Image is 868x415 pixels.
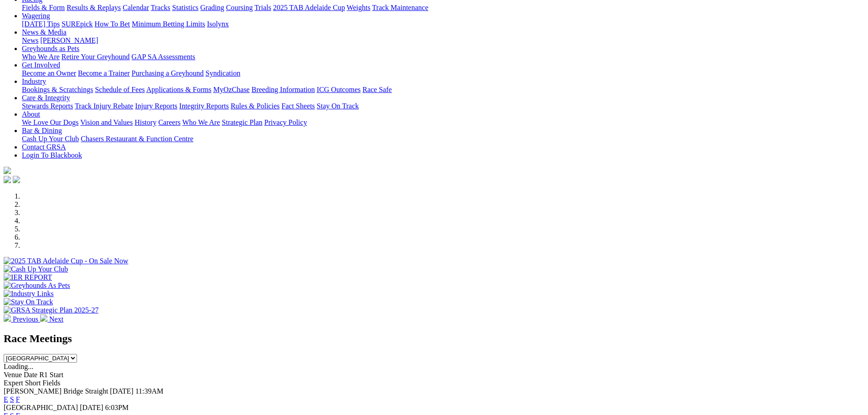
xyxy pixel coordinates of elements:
[4,371,22,379] span: Venue
[16,395,20,403] a: F
[22,4,65,11] a: Fields & Form
[80,118,133,126] a: Vision and Values
[4,387,108,395] span: [PERSON_NAME] Bridge Straight
[22,118,78,126] a: We Love Our Dogs
[40,315,63,323] a: Next
[22,4,864,12] div: Racing
[22,135,864,143] div: Bar & Dining
[231,102,280,110] a: Rules & Policies
[67,4,121,11] a: Results & Replays
[4,257,128,265] img: 2025 TAB Adelaide Cup - On Sale Now
[22,53,864,61] div: Greyhounds as Pets
[78,69,130,77] a: Become a Trainer
[22,12,50,20] a: Wagering
[151,4,170,11] a: Tracks
[105,404,129,411] span: 6:03PM
[42,379,60,387] span: Fields
[22,36,38,44] a: News
[22,61,60,69] a: Get Involved
[264,118,307,126] a: Privacy Policy
[22,135,79,143] a: Cash Up Your Club
[172,4,199,11] a: Statistics
[22,118,864,127] div: About
[22,20,864,28] div: Wagering
[80,404,103,411] span: [DATE]
[4,176,11,183] img: facebook.svg
[4,379,23,387] span: Expert
[123,4,149,11] a: Calendar
[75,102,133,110] a: Track Injury Rebate
[110,387,134,395] span: [DATE]
[317,102,359,110] a: Stay On Track
[362,86,391,93] a: Race Safe
[200,4,224,11] a: Grading
[4,333,864,345] h2: Race Meetings
[40,314,47,322] img: chevron-right-pager-white.svg
[347,4,370,11] a: Weights
[134,118,156,126] a: History
[273,4,345,11] a: 2025 TAB Adelaide Cup
[132,20,205,28] a: Minimum Betting Limits
[4,282,70,290] img: Greyhounds As Pets
[252,86,315,93] a: Breeding Information
[4,363,33,370] span: Loading...
[179,102,229,110] a: Integrity Reports
[4,167,11,174] img: logo-grsa-white.png
[22,102,864,110] div: Care & Integrity
[22,53,60,61] a: Who We Are
[40,36,98,44] a: [PERSON_NAME]
[49,315,63,323] span: Next
[4,314,11,322] img: chevron-left-pager-white.svg
[95,86,144,93] a: Schedule of Fees
[4,306,98,314] img: GRSA Strategic Plan 2025-27
[22,151,82,159] a: Login To Blackbook
[135,102,177,110] a: Injury Reports
[4,290,54,298] img: Industry Links
[4,395,8,403] a: E
[22,143,66,151] a: Contact GRSA
[4,298,53,306] img: Stay On Track
[372,4,428,11] a: Track Maintenance
[226,4,253,11] a: Coursing
[22,102,73,110] a: Stewards Reports
[22,20,60,28] a: [DATE] Tips
[207,20,229,28] a: Isolynx
[254,4,271,11] a: Trials
[132,53,195,61] a: GAP SA Assessments
[95,20,130,28] a: How To Bet
[213,86,250,93] a: MyOzChase
[205,69,240,77] a: Syndication
[22,86,93,93] a: Bookings & Scratchings
[22,69,76,77] a: Become an Owner
[22,69,864,77] div: Get Involved
[22,45,79,52] a: Greyhounds as Pets
[81,135,193,143] a: Chasers Restaurant & Function Centre
[62,53,130,61] a: Retire Your Greyhound
[132,69,204,77] a: Purchasing a Greyhound
[22,127,62,134] a: Bar & Dining
[4,265,68,273] img: Cash Up Your Club
[24,371,37,379] span: Date
[13,176,20,183] img: twitter.svg
[62,20,92,28] a: SUREpick
[222,118,262,126] a: Strategic Plan
[158,118,180,126] a: Careers
[22,28,67,36] a: News & Media
[22,77,46,85] a: Industry
[4,404,78,411] span: [GEOGRAPHIC_DATA]
[13,315,38,323] span: Previous
[282,102,315,110] a: Fact Sheets
[10,395,14,403] a: S
[25,379,41,387] span: Short
[182,118,220,126] a: Who We Are
[135,387,164,395] span: 11:39AM
[22,36,864,45] div: News & Media
[22,86,864,94] div: Industry
[4,273,52,282] img: IER REPORT
[317,86,360,93] a: ICG Outcomes
[22,110,40,118] a: About
[146,86,211,93] a: Applications & Forms
[4,315,40,323] a: Previous
[22,94,70,102] a: Care & Integrity
[39,371,63,379] span: R1 Start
